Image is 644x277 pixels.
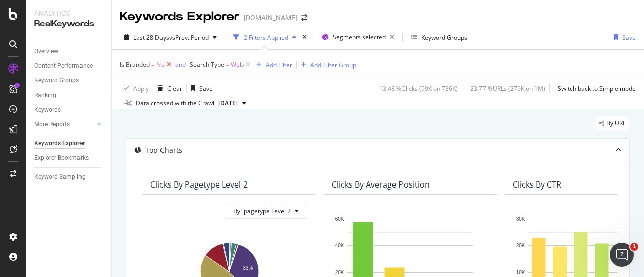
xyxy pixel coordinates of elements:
[175,60,186,69] button: and
[34,153,89,163] div: Explorer Bookmarks
[151,60,155,69] span: =
[558,84,636,93] div: Switch back to Simple mode
[199,84,213,93] div: Save
[300,32,309,42] div: times
[153,80,182,97] button: Clear
[244,33,288,42] div: 2 Filters Applied
[421,33,467,42] div: Keyword Groups
[120,29,221,45] button: Last 28 DaysvsPrev. Period
[34,75,104,86] a: Keyword Groups
[156,58,165,72] span: No
[513,179,561,190] div: Clicks By CTR
[379,84,458,93] div: 13.48 % Clicks ( 99K on 736K )
[407,29,471,45] button: Keyword Groups
[34,18,103,30] div: RealKeywords
[120,60,150,69] span: Is Branded
[34,153,104,163] a: Explorer Bookmarks
[233,207,291,215] span: By: pagetype Level 2
[34,90,56,101] div: Ranking
[150,179,248,190] div: Clicks By pagetype Level 2
[120,8,239,25] div: Keywords Explorer
[34,90,104,101] a: Ranking
[310,61,356,69] div: Add Filter Group
[333,33,386,41] span: Segments selected
[175,60,186,69] div: and
[34,172,104,182] a: Keyword Sampling
[610,243,634,267] iframe: Intercom live chat
[554,80,636,97] button: Switch back to Simple mode
[335,270,344,275] text: 20K
[225,203,307,219] button: By: pagetype Level 2
[34,119,94,130] a: More Reports
[516,243,525,249] text: 20K
[610,29,636,45] button: Save
[516,270,525,275] text: 10K
[34,61,93,71] div: Content Performance
[167,84,182,93] div: Clear
[243,265,253,271] text: 33%
[317,29,398,45] button: Segments selected
[335,216,344,222] text: 60K
[34,8,103,18] div: Analytics
[335,243,344,249] text: 40K
[332,179,430,190] div: Clicks By Average Position
[187,80,213,97] button: Save
[301,14,307,21] div: arrow-right-arrow-left
[34,75,79,86] div: Keyword Groups
[34,172,86,182] div: Keyword Sampling
[516,216,525,222] text: 30K
[630,243,638,251] span: 1
[34,61,104,71] a: Content Performance
[214,97,250,109] button: [DATE]
[133,84,149,93] div: Apply
[470,84,545,93] div: 23.77 % URLs ( 279K on 1M )
[229,29,300,45] button: 2 Filters Applied
[266,61,292,69] div: Add Filter
[297,59,356,71] button: Add Filter Group
[34,46,104,57] a: Overview
[226,60,229,69] span: =
[34,105,104,115] a: Keywords
[606,120,626,126] span: By URL
[120,80,149,97] button: Apply
[190,60,224,69] span: Search Type
[169,33,209,42] span: vs Prev. Period
[145,145,182,155] div: Top Charts
[34,105,61,115] div: Keywords
[34,138,104,149] a: Keywords Explorer
[34,119,70,130] div: More Reports
[136,99,214,108] div: Data crossed with the Crawl
[622,33,636,42] div: Save
[218,99,238,108] span: 2025 Aug. 23rd
[252,59,292,71] button: Add Filter
[34,46,58,57] div: Overview
[133,33,169,42] span: Last 28 Days
[595,116,630,130] div: legacy label
[231,58,244,72] span: Web
[244,13,297,23] div: [DOMAIN_NAME]
[34,138,85,149] div: Keywords Explorer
